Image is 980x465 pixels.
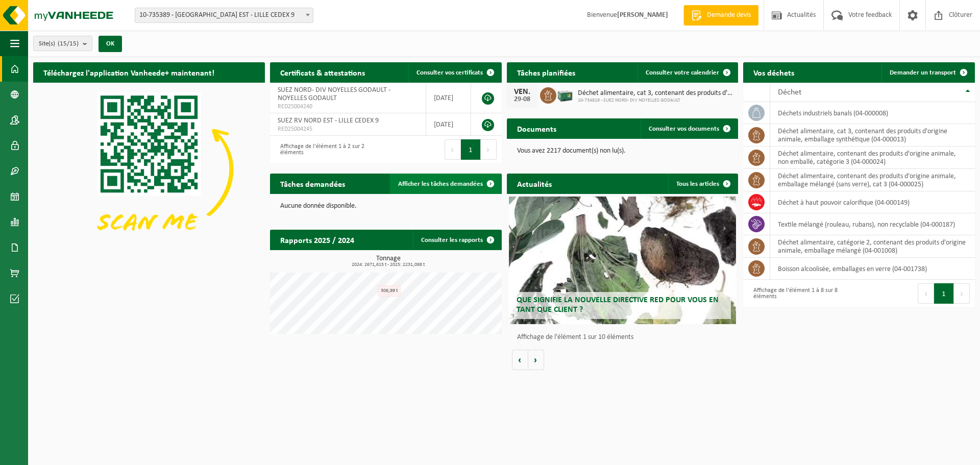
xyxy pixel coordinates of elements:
span: Demande devis [704,10,753,20]
a: Tous les articles [668,174,737,194]
span: Consulter vos documents [649,126,719,132]
a: Afficher les tâches demandées [390,174,501,194]
a: Consulter les rapports [413,230,501,250]
span: RED25004245 [278,125,418,133]
h3: Tonnage [275,255,502,267]
span: Déchet alimentaire, cat 3, contenant des produits d'origine animale, emballage s... [578,89,733,97]
img: PB-LB-0680-HPE-GN-01 [556,86,574,103]
span: Déchet [778,88,801,96]
span: Consulter vos certificats [416,69,483,76]
h2: Téléchargez l'application Vanheede+ maintenant! [33,62,225,82]
h2: Actualités [507,174,562,193]
a: Demander un transport [881,62,974,83]
span: Afficher les tâches demandées [398,181,483,187]
td: boisson alcoolisée, emballages en verre (04-001738) [770,258,975,280]
span: Consulter votre calendrier [646,69,719,76]
strong: [PERSON_NAME] [617,11,668,19]
a: Demande devis [683,5,758,26]
div: 29-08 [512,96,532,103]
count: (15/15) [58,40,79,47]
button: Site(s)(15/15) [33,36,92,51]
span: 10-735389 - SUEZ RV NORD EST - LILLE CEDEX 9 [135,8,313,22]
button: Next [954,283,970,304]
button: Previous [445,139,461,160]
span: SUEZ NORD- DIV NOYELLES GODAULT - NOYELLES GODAULT [278,86,390,102]
span: Que signifie la nouvelle directive RED pour vous en tant que client ? [517,296,719,314]
img: Download de VHEPlus App [33,83,265,256]
button: 1 [461,139,481,160]
h2: Tâches demandées [270,174,355,193]
span: 10-734819 - SUEZ NORD- DIV NOYELLES GODAULT [578,97,733,104]
div: Affichage de l'élément 1 à 8 sur 8 éléments [748,282,854,305]
td: textile mélangé (rouleau, rubans), non recyclable (04-000187) [770,213,975,235]
button: Previous [918,283,934,304]
p: Affichage de l'élément 1 sur 10 éléments [517,334,733,341]
a: Que signifie la nouvelle directive RED pour vous en tant que client ? [509,197,736,324]
button: 1 [934,283,954,304]
a: Consulter vos certificats [408,62,501,83]
button: Next [481,139,497,160]
p: Aucune donnée disponible. [280,203,492,210]
button: OK [99,36,122,52]
h2: Documents [507,118,567,138]
p: Vous avez 2217 document(s) non lu(s). [517,148,728,155]
h2: Vos déchets [743,62,804,82]
span: Site(s) [39,36,79,52]
td: déchet alimentaire, cat 3, contenant des produits d'origine animale, emballage synthétique (04-00... [770,124,975,146]
td: déchet à haut pouvoir calorifique (04-000149) [770,191,975,213]
span: RED25004240 [278,103,418,111]
h2: Tâches planifiées [507,62,585,82]
h2: Rapports 2025 / 2024 [270,230,364,250]
td: déchets industriels banals (04-000008) [770,102,975,124]
div: 306,99 t [378,285,401,297]
td: déchet alimentaire, contenant des produits d'origine animale, non emballé, catégorie 3 (04-000024) [770,146,975,169]
span: 2024: 2671,615 t - 2025: 2231,098 t [275,262,502,267]
button: Volgende [528,350,544,370]
div: VEN. [512,88,532,96]
td: [DATE] [426,83,472,113]
td: déchet alimentaire, contenant des produits d'origine animale, emballage mélangé (sans verre), cat... [770,169,975,191]
span: Demander un transport [890,69,956,76]
div: Affichage de l'élément 1 à 2 sur 2 éléments [275,138,381,161]
span: SUEZ RV NORD EST - LILLE CEDEX 9 [278,117,379,125]
td: déchet alimentaire, catégorie 2, contenant des produits d'origine animale, emballage mélangé (04-... [770,235,975,258]
td: [DATE] [426,113,472,136]
button: Vorige [512,350,528,370]
span: 10-735389 - SUEZ RV NORD EST - LILLE CEDEX 9 [135,8,313,23]
a: Consulter vos documents [641,118,737,139]
h2: Certificats & attestations [270,62,375,82]
a: Consulter votre calendrier [638,62,737,83]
